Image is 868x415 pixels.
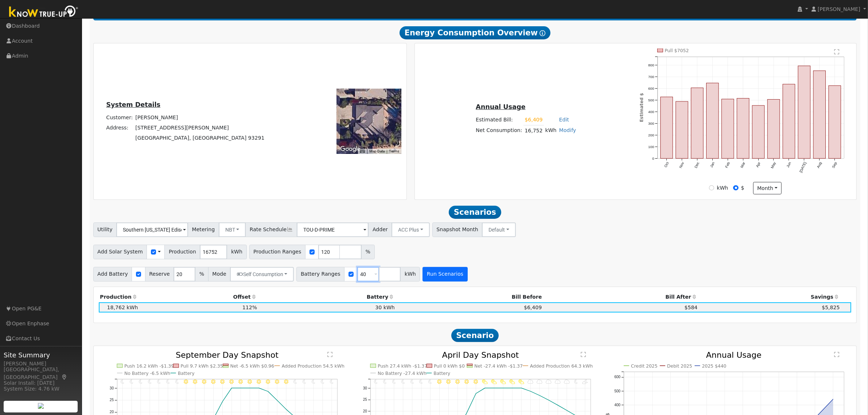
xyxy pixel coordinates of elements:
[368,222,392,237] span: Adder
[752,105,765,158] rect: onclick=""
[509,379,515,384] i: 3PM - PartlyCloudy
[245,222,297,237] span: Rate Schedule
[312,379,315,384] i: 9PM - Clear
[284,379,288,384] i: 6PM - Clear
[4,350,78,360] span: Site Summary
[770,161,777,169] text: May
[369,149,385,154] button: Map Data
[164,245,200,259] span: Production
[116,222,188,237] input: Select a Utility
[221,400,224,403] circle: onclick=""
[834,352,839,357] text: 
[648,133,654,137] text: 200
[166,379,170,384] i: 5AM - Clear
[523,115,544,125] td: $6,409
[423,267,467,282] button: Run Scenarios
[257,379,261,384] i: 3PM - Clear
[378,363,427,369] text: Push 27.4 kWh -$1.37
[811,294,833,300] span: Savings
[741,184,744,192] label: $
[275,379,279,384] i: 5PM - Clear
[537,379,542,384] i: 6PM - MostlyCloudy
[429,379,432,384] i: 6AM - Clear
[544,125,558,136] td: kWh
[239,387,242,389] circle: onclick=""
[530,363,593,369] text: Added Production 64.3 kWh
[293,379,297,384] i: 7PM - Clear
[363,386,367,390] text: 30
[753,182,782,194] button: month
[446,379,451,384] i: 8AM - Clear
[5,4,82,20] img: Know True-Up
[543,292,699,302] th: Bill After
[392,379,396,384] i: 2AM - MostlyClear
[176,350,279,360] text: September Day Snapshot
[475,125,523,136] td: Net Consumption:
[648,110,654,114] text: 400
[648,145,654,149] text: 100
[420,379,423,384] i: 5AM - Clear
[4,385,78,393] div: System Size: 4.76 kW
[615,375,621,379] text: 600
[581,352,586,357] text: 
[248,379,252,384] i: 2PM - Clear
[266,390,269,393] circle: onclick=""
[184,379,188,384] i: 7AM - Clear
[195,267,208,282] span: %
[565,409,568,412] circle: onclick=""
[546,379,552,384] i: 7PM - MostlyCloudy
[230,363,274,369] text: Net -6.5 kWh $0.96
[466,411,468,414] circle: onclick=""
[455,379,460,384] i: 9AM - MostlyClear
[529,390,532,393] circle: onclick=""
[822,305,840,310] span: $5,825
[134,123,266,133] td: [STREET_ADDRESS][PERSON_NAME]
[679,161,685,169] text: Nov
[667,363,692,369] text: Debit 2025
[360,149,365,154] button: Keyboard shortcuts
[829,86,841,159] rect: onclick=""
[520,387,523,389] circle: onclick=""
[93,267,132,282] span: Add Battery
[648,98,654,102] text: 500
[518,379,524,384] i: 4PM - PartlyCloudy
[798,66,811,159] rect: onclick=""
[564,379,570,384] i: 9PM - MostlyCloudy
[694,161,700,169] text: Dec
[219,222,246,237] button: NBT
[709,161,716,168] text: Jan
[474,363,523,369] text: Net -27.4 kWh -$1.37
[175,379,179,384] i: 6AM - Clear
[227,245,246,259] span: kWh
[157,379,160,384] i: 4AM - Clear
[540,30,545,36] i: Show Help
[229,379,234,384] i: 12PM - Clear
[4,379,78,387] div: Solar Install: [DATE]
[93,245,147,259] span: Add Solar System
[148,379,151,384] i: 3AM - Clear
[139,379,142,384] i: 2AM - Clear
[432,222,483,237] span: Snapshot Month
[134,112,266,123] td: [PERSON_NAME]
[664,161,670,168] text: Oct
[124,371,170,376] text: No Battery -6.5 kWh
[396,292,543,302] th: Bill Before
[38,403,44,409] img: retrieve
[392,222,430,237] button: ACC Plus
[389,149,399,153] a: Terms (opens in new tab)
[483,387,486,389] circle: onclick=""
[832,398,835,401] circle: onclick=""
[361,245,374,259] span: %
[266,379,270,384] i: 4PM - Clear
[676,101,688,158] rect: onclick=""
[524,305,542,310] span: $6,409
[737,98,750,159] rect: onclick=""
[93,222,117,237] span: Utility
[145,267,174,282] span: Reserve
[188,222,219,237] span: Metering
[832,161,838,169] text: Sep
[110,398,114,402] text: 25
[685,305,698,310] span: $584
[363,409,367,413] text: 20
[363,397,367,402] text: 25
